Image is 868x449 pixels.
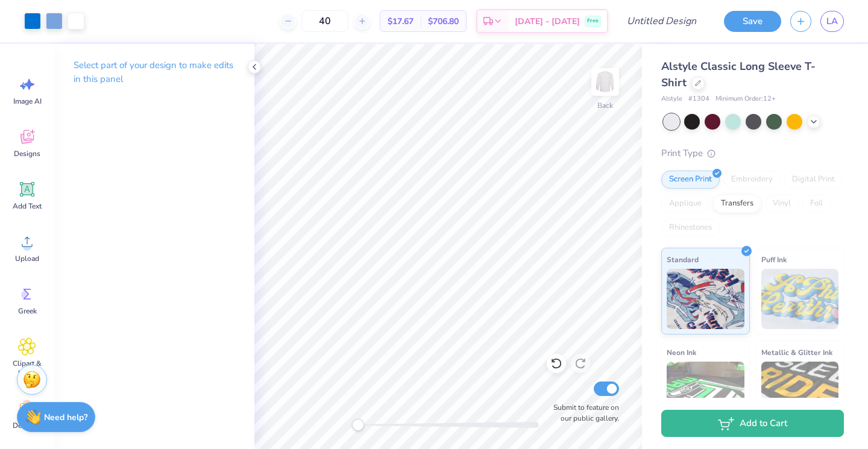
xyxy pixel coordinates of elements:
[713,195,761,213] div: Transfers
[661,410,844,437] button: Add to Cart
[18,306,37,316] span: Greek
[765,195,799,213] div: Vinyl
[661,219,720,237] div: Rhinestones
[587,17,599,25] span: Free
[13,201,42,211] span: Add Text
[661,59,816,90] span: Alstyle Classic Long Sleeve T-Shirt
[661,94,682,104] span: Alstyle
[44,412,87,423] strong: Need help?
[14,149,40,159] span: Designs
[724,11,781,32] button: Save
[667,362,744,422] img: Neon Ink
[761,362,839,422] img: Metallic & Glitter Ink
[826,14,838,28] span: LA
[15,254,39,263] span: Upload
[661,171,720,189] div: Screen Print
[428,15,459,28] span: $706.80
[802,195,831,213] div: Foil
[7,359,47,378] span: Clipart & logos
[13,421,42,430] span: Decorate
[784,171,843,189] div: Digital Print
[820,11,844,32] a: LA
[597,100,613,111] div: Back
[723,171,781,189] div: Embroidery
[761,346,832,359] span: Metallic & Glitter Ink
[667,346,696,359] span: Neon Ink
[761,269,839,329] img: Puff Ink
[74,58,235,86] p: Select part of your design to make edits in this panel
[661,195,709,213] div: Applique
[593,70,617,94] img: Back
[667,253,699,266] span: Standard
[301,10,348,32] input: – –
[13,96,42,106] span: Image AI
[515,15,580,28] span: [DATE] - [DATE]
[352,419,364,431] div: Accessibility label
[715,94,776,104] span: Minimum Order: 12 +
[661,146,844,160] div: Print Type
[761,253,787,266] span: Puff Ink
[547,402,619,424] label: Submit to feature on our public gallery.
[688,94,709,104] span: # 1304
[617,9,706,33] input: Untitled Design
[667,269,744,329] img: Standard
[388,15,414,28] span: $17.67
